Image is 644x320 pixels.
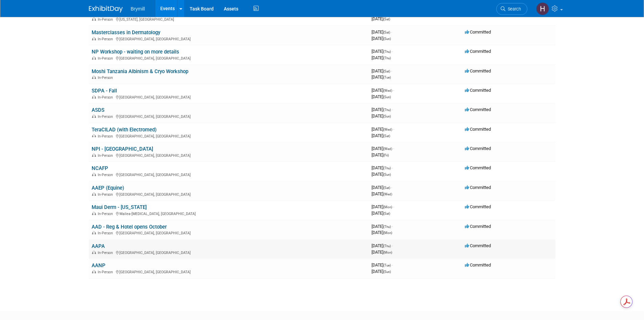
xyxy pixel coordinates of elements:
[392,165,393,170] span: -
[391,68,392,73] span: -
[92,243,105,249] a: AAPA
[383,212,390,215] span: (Sat)
[92,230,366,235] div: [GEOGRAPHIC_DATA], [GEOGRAPHIC_DATA]
[465,262,491,268] span: Committed
[372,165,393,170] span: [DATE]
[383,134,390,138] span: (Sat)
[383,205,392,209] span: (Mon)
[465,243,491,248] span: Committed
[98,173,115,177] span: In-Person
[92,133,366,138] div: [GEOGRAPHIC_DATA], [GEOGRAPHIC_DATA]
[372,113,391,119] span: [DATE]
[372,191,392,196] span: [DATE]
[372,68,392,73] span: [DATE]
[92,49,179,55] a: NP Workshop - waiting on more details
[372,49,393,54] span: [DATE]
[92,185,124,191] a: AAEP (Equine)
[372,230,392,235] span: [DATE]
[92,262,105,269] a: AANP
[98,231,115,235] span: In-Person
[383,186,390,190] span: (Sat)
[393,127,394,132] span: -
[92,76,96,79] img: In-Person Event
[92,192,96,196] img: In-Person Event
[92,152,366,158] div: [GEOGRAPHIC_DATA], [GEOGRAPHIC_DATA]
[92,172,366,177] div: [GEOGRAPHIC_DATA], [GEOGRAPHIC_DATA]
[98,56,115,61] span: In-Person
[98,37,115,41] span: In-Person
[92,173,96,176] img: In-Person Event
[383,244,391,248] span: (Thu)
[383,128,392,131] span: (Wed)
[383,231,392,235] span: (Mon)
[393,146,394,151] span: -
[505,6,521,12] span: Search
[465,146,491,151] span: Committed
[383,251,392,254] span: (Mon)
[92,146,153,152] a: NPI - [GEOGRAPHIC_DATA]
[92,270,96,273] img: In-Person Event
[98,17,115,22] span: In-Person
[92,224,167,230] a: AAD - Reg & Hotel opens October
[383,76,391,79] span: (Tue)
[383,89,392,92] span: (Wed)
[465,49,491,54] span: Committed
[372,94,391,99] span: [DATE]
[383,69,390,73] span: (Sat)
[131,6,145,12] span: Brymill
[383,153,389,157] span: (Fri)
[92,191,366,197] div: [GEOGRAPHIC_DATA], [GEOGRAPHIC_DATA]
[372,152,389,157] span: [DATE]
[392,107,393,112] span: -
[92,29,160,36] a: Masterclasses in Dermatology
[92,36,366,41] div: [GEOGRAPHIC_DATA], [GEOGRAPHIC_DATA]
[92,16,366,22] div: [US_STATE], [GEOGRAPHIC_DATA]
[383,56,391,60] span: (Thu)
[372,250,392,255] span: [DATE]
[392,243,393,248] span: -
[465,127,491,132] span: Committed
[465,165,491,170] span: Committed
[92,37,96,40] img: In-Person Event
[391,185,392,190] span: -
[92,231,96,234] img: In-Person Event
[92,114,96,118] img: In-Person Event
[92,134,96,137] img: In-Person Event
[465,68,491,73] span: Committed
[92,250,366,255] div: [GEOGRAPHIC_DATA], [GEOGRAPHIC_DATA]
[92,212,96,215] img: In-Person Event
[465,88,491,93] span: Committed
[92,127,157,133] a: TeraCILAD (with Electromed)
[383,263,391,267] span: (Tue)
[391,29,392,35] span: -
[98,270,115,274] span: In-Person
[465,107,491,112] span: Committed
[92,269,366,274] div: [GEOGRAPHIC_DATA], [GEOGRAPHIC_DATA]
[92,95,96,99] img: In-Person Event
[372,88,394,93] span: [DATE]
[383,108,391,112] span: (Thu)
[92,211,366,216] div: Wailea-[MEDICAL_DATA], [GEOGRAPHIC_DATA]
[98,212,115,216] span: In-Person
[92,113,366,119] div: [GEOGRAPHIC_DATA], [GEOGRAPHIC_DATA]
[372,185,392,190] span: [DATE]
[383,114,391,118] span: (Sun)
[92,251,96,254] img: In-Person Event
[98,95,115,100] span: In-Person
[465,204,491,209] span: Committed
[372,172,391,177] span: [DATE]
[372,55,391,60] span: [DATE]
[465,185,491,190] span: Committed
[92,56,96,60] img: In-Person Event
[393,88,394,93] span: -
[372,262,393,268] span: [DATE]
[372,269,391,274] span: [DATE]
[92,204,147,210] a: Maui Derm - [US_STATE]
[372,29,392,35] span: [DATE]
[92,88,117,94] a: SDPA - Fall
[383,192,392,196] span: (Wed)
[372,133,390,138] span: [DATE]
[92,55,366,61] div: [GEOGRAPHIC_DATA], [GEOGRAPHIC_DATA]
[92,107,104,113] a: ASDS
[372,127,394,132] span: [DATE]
